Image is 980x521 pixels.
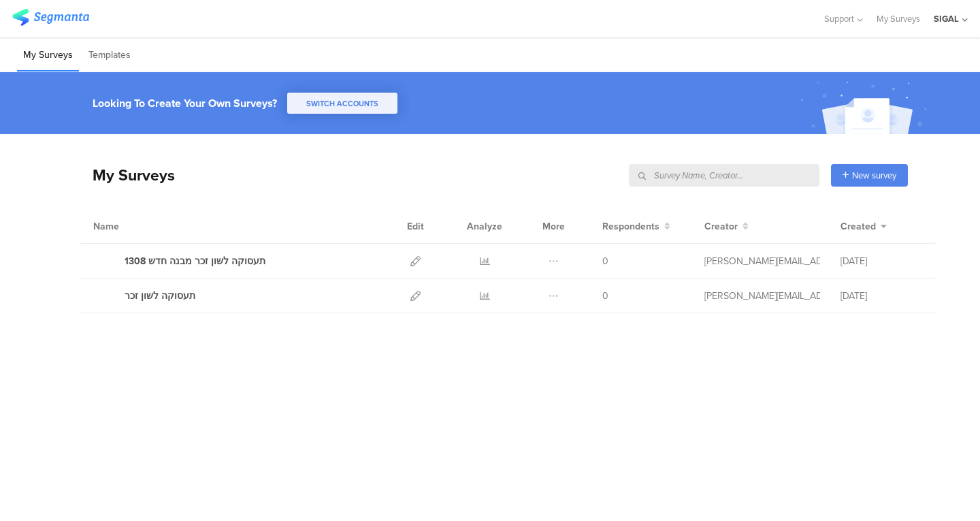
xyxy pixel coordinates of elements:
div: תעסוקה לשון זכר מבנה חדש 1308 [125,254,265,268]
button: SWITCH ACCOUNTS [287,93,397,114]
span: Creator [704,219,738,234]
span: SWITCH ACCOUNTS [306,98,378,109]
a: תעסוקה לשון זכר [93,287,195,304]
a: תעסוקה לשון זכר מבנה חדש 1308 [93,252,265,270]
span: 0 [602,289,608,303]
div: sigal@lgbt.org.il [704,289,820,303]
div: SIGAL [934,12,959,25]
div: [DATE] [840,289,922,303]
div: More [539,209,568,243]
button: Created [840,219,887,234]
div: Looking To Create Your Own Surveys? [93,95,277,111]
div: Analyze [464,209,505,243]
span: Respondents [602,219,659,234]
span: New survey [852,169,896,182]
li: Templates [82,40,137,72]
img: create_account_image.svg [796,76,936,138]
img: segmanta logo [12,9,89,26]
input: Survey Name, Creator... [629,164,819,187]
div: Name [93,219,175,234]
button: Respondents [602,219,670,234]
span: Created [840,219,876,234]
div: Edit [401,209,430,243]
div: My Surveys [79,163,175,187]
div: sigal@lgbt.org.il [704,254,820,268]
li: My Surveys [17,40,79,72]
div: [DATE] [840,254,922,268]
span: 0 [602,254,608,268]
div: תעסוקה לשון זכר [125,289,195,303]
span: Support [824,12,854,25]
button: Creator [704,219,749,234]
